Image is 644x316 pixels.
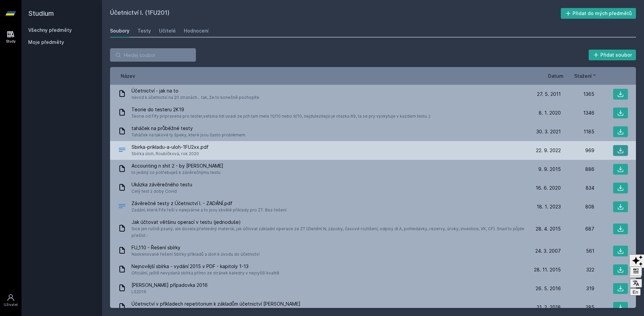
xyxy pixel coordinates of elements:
input: Hledej soubor [110,48,196,62]
div: 687 [561,226,594,232]
span: [PERSON_NAME] případovka 2016 [131,282,208,289]
span: FU_110 - Řešení sbírky [131,244,260,251]
a: Soubory [110,24,129,38]
div: PDF [118,202,126,212]
span: Stažení [574,72,592,79]
div: 1185 [561,128,594,135]
span: Teorie do testeru 2K19 [131,106,430,113]
span: Sbirka-prikladu-a-uloh-1FU2xx.pdf [131,144,209,150]
div: Učitelé [159,27,176,34]
div: Study [6,39,16,44]
div: 834 [561,185,594,191]
span: Naskenované řešení Sbírky příkladů a úloh k úvodu do účetnictví [131,251,260,258]
span: Účetnictví - jak na to [131,87,259,94]
span: 27. 5. 2011 [537,91,561,98]
div: 886 [561,166,594,173]
div: 319 [561,285,594,292]
span: 16. 6. 2020 [536,185,561,191]
span: Účetnictví v příkladech repetitorium k základům účetnictví [PERSON_NAME] [131,301,301,307]
span: Nafocená učebnice v PDF [131,307,301,314]
span: Celý test z doby Covid [131,188,192,195]
h2: Účetnictví I. (1FU201) [110,8,561,19]
a: Všechny předměty [28,27,72,33]
div: PDF [118,146,126,155]
span: 28. 4. 2015 [536,226,561,232]
span: Závěrečné testy z Účetnictví I. - ZADÁNÍ.pdf [131,200,286,207]
span: Teorie od Fify pripravena pro tester,vetsina lidi uvadi ze jich tam mela 10/10 nebo 9/10, nejdule... [131,113,430,120]
div: 322 [561,266,594,273]
span: 28. 11. 2015 [534,266,561,273]
span: 26. 5. 2016 [536,285,561,292]
div: Testy [138,27,151,34]
span: Ukázka závěrečného testu [131,181,192,188]
span: 9. 9. 2015 [538,166,561,173]
div: Uživatel [4,302,18,307]
span: 18. 1. 2023 [537,203,561,210]
span: 21. 2. 2018 [537,304,561,311]
span: Accounting n shit 2 - by [PERSON_NAME] [131,163,223,169]
span: Moje předměty [28,39,64,46]
div: 969 [561,147,594,154]
span: 24. 3. 2007 [535,248,561,254]
div: 808 [561,203,594,210]
div: 1365 [561,91,594,98]
div: 1346 [561,110,594,116]
a: Study [1,27,20,47]
button: Přidat do mých předmětů [561,8,636,19]
button: Stažení [574,72,597,79]
a: Testy [138,24,151,38]
span: Taháček na takové ty špeky, které jsou často problémem. [131,132,246,138]
span: Nejnovější sbírka - vydání 2015 v PDF - kapitoly 1-13 [131,263,279,270]
span: Oficiální, ještě nevydaná sbírka přímo ze stránek katedry v nejvyšší kvalitě [131,270,279,276]
a: Hodnocení [184,24,209,38]
button: Datum [548,72,563,79]
div: 561 [561,248,594,254]
span: Sice jen ručně psaný, ale docela přehledný materiál, jak účtovat základní operace ze ZT (členění ... [131,226,525,239]
span: 8. 1. 2020 [539,110,561,116]
div: 285 [561,304,594,311]
a: Učitelé [159,24,176,38]
span: Jak účtovat většinu operací v testu (jednoduše) [131,219,525,226]
span: Zadání, které Fifa řeší v nalejvárne a to jsou skvělé příklady pro ZT. Bez řešení [131,207,286,213]
button: Přidat soubor [589,50,636,60]
span: návod k účetnictví na 20 stranách... tak, že to konečně pochopíte [131,94,259,101]
div: Hodnocení [184,27,209,34]
span: Sbírka úloh, Roubíčková, rok 2020 [131,150,209,157]
button: Název [121,72,135,79]
span: 30. 3. 2021 [536,128,561,135]
span: taháček na průběžné testy [131,125,246,132]
a: Uživatel [1,290,20,311]
span: 22. 9. 2022 [536,147,561,154]
span: to jediný co potřebuješ k závěrečnýmu testu [131,169,223,176]
div: Soubory [110,27,129,34]
span: LS2016 [131,289,208,295]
